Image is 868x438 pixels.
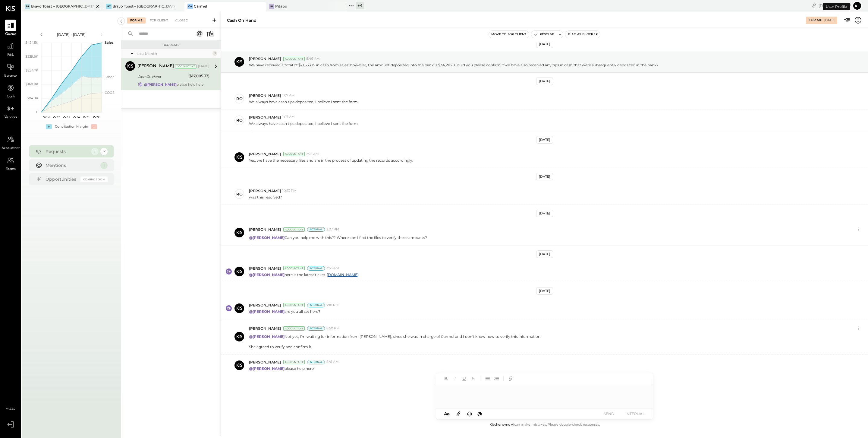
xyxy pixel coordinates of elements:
[565,31,600,38] button: Flag as Blocker
[249,158,413,163] p: Yes, we have the necessary files and are in the process of updating the records accordingly.
[283,227,305,232] div: Accountant
[249,188,281,193] span: [PERSON_NAME]
[307,360,325,364] div: Internal
[55,124,88,129] div: Contribution Margin
[282,93,295,98] span: 1:07 AM
[0,134,21,151] a: Accountant
[124,43,218,47] div: Requests
[137,63,174,69] div: [PERSON_NAME]
[249,235,285,240] strong: @[PERSON_NAME]
[249,99,358,104] p: We always have cash tips deposited, I believe I sent the form
[105,75,114,79] text: Labor
[212,51,217,56] div: 1
[283,326,305,331] div: Accountant
[144,82,177,87] strong: @[PERSON_NAME]
[451,375,459,382] button: Italic
[249,366,314,371] p: please help here
[249,366,285,371] strong: @[PERSON_NAME]
[507,375,514,382] button: Add URL
[172,17,191,24] div: Closed
[46,124,52,129] div: +
[31,4,94,9] div: Bravo Toast – [GEOGRAPHIC_DATA]
[809,18,822,23] div: For Me
[2,146,20,151] span: Accountant
[442,375,450,382] button: Bold
[307,326,325,331] div: Internal
[46,176,77,182] div: Opportunities
[623,410,647,418] button: INTERNAL
[249,56,281,61] span: [PERSON_NAME]
[147,17,171,24] div: For Client
[25,40,38,45] text: $424.5K
[249,309,285,314] strong: @[PERSON_NAME]
[26,82,38,86] text: $169.8K
[283,360,305,364] div: Accountant
[489,31,529,38] button: Move to for client
[63,115,70,119] text: W33
[307,266,325,271] div: Internal
[536,40,553,48] div: [DATE]
[36,110,38,114] text: 0
[249,115,281,120] span: [PERSON_NAME]
[442,411,452,417] button: Aa
[249,272,359,277] p: here is the latest ticket-
[852,1,862,11] button: Al
[536,287,553,295] div: [DATE]
[236,96,243,102] div: ro
[43,115,49,119] text: W31
[460,375,468,382] button: Underline
[249,266,281,271] span: [PERSON_NAME]
[4,73,17,79] span: Balance
[100,162,108,169] div: 1
[824,18,835,22] div: [DATE]
[819,3,851,8] div: [DATE]
[46,162,97,168] div: Mentions
[26,68,38,72] text: $254.7K
[7,52,14,58] span: P&L
[249,151,281,157] span: [PERSON_NAME]
[275,4,287,9] div: Pitabu
[127,17,146,24] div: For Me
[249,62,659,68] p: We have received a total of $21,533.19 in cash from sales; however, the amount deposited into the...
[492,375,500,382] button: Ordered List
[283,303,305,307] div: Accountant
[4,115,17,120] span: Vendors
[188,73,209,79] div: ($17,005.33)
[249,272,285,277] strong: @[PERSON_NAME]
[283,57,305,61] div: Accountant
[0,82,21,100] a: Cash
[249,235,427,240] p: Can you help me with this?? Where can I find the files to verify these amounts?
[106,4,112,9] div: BT
[249,326,281,331] span: [PERSON_NAME]
[326,360,339,364] span: 5:41 AM
[46,148,88,154] div: Requests
[236,117,243,123] div: ro
[536,210,553,217] div: [DATE]
[326,266,339,271] span: 3:55 AM
[175,64,197,68] div: Accountant
[447,411,450,417] span: a
[227,17,256,23] div: Cash On Hand
[0,61,21,79] a: Balance
[356,2,364,9] div: + 4
[25,4,30,9] div: BT
[536,250,553,258] div: [DATE]
[283,152,305,156] div: Accountant
[6,167,16,172] span: Teams
[83,115,90,119] text: W35
[27,96,38,100] text: $84.9K
[249,334,285,339] strong: @[PERSON_NAME]
[306,152,319,157] span: 2:25 AM
[105,90,115,95] text: COGS
[187,4,193,9] div: Ca
[194,4,207,9] div: Carmel
[469,375,477,382] button: Strikethrough
[5,32,16,37] span: Queue
[536,136,553,144] div: [DATE]
[53,115,60,119] text: W32
[307,303,325,307] div: Internal
[46,32,97,37] div: [DATE] - [DATE]
[823,3,850,10] div: User Profile
[811,2,817,9] div: copy link
[476,410,484,417] button: @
